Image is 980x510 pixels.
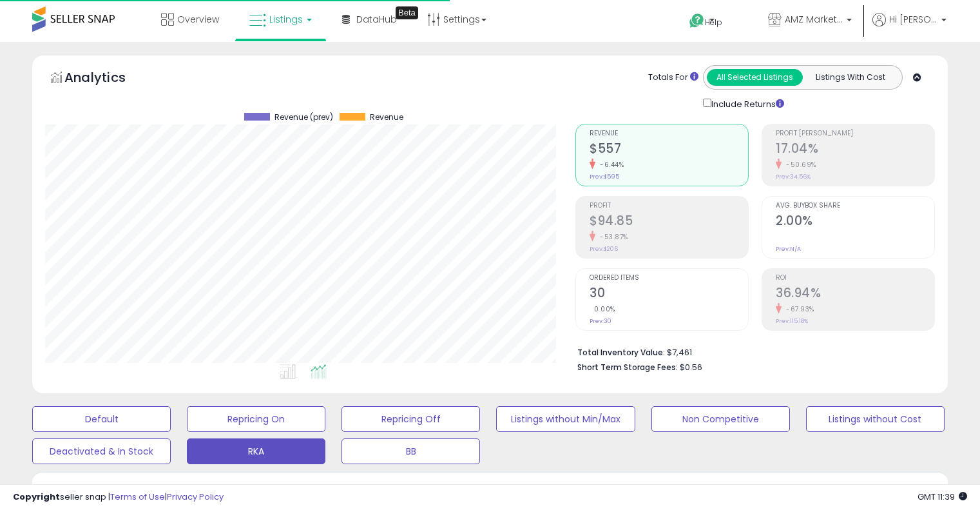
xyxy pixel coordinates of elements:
a: Help [679,3,747,42]
b: Short Term Storage Fees: [577,362,678,373]
h2: $557 [590,141,748,159]
button: BB [341,438,480,464]
button: Default [32,406,171,432]
small: -6.44% [595,160,624,170]
small: Prev: N/A [776,245,801,253]
a: Privacy Policy [167,491,224,503]
div: Tooltip anchor [396,6,418,19]
small: -53.87% [595,232,628,242]
span: $0.56 [680,361,702,373]
div: Include Returns [693,96,800,111]
span: Listings [269,13,303,26]
span: Ordered Items [590,275,748,282]
div: Totals For [648,72,698,84]
span: Revenue [590,130,748,137]
h2: 17.04% [776,141,934,159]
small: Prev: $206 [590,245,618,253]
button: Repricing Off [341,406,480,432]
button: Listings without Cost [806,406,945,432]
h5: Analytics [64,68,151,90]
i: Get Help [689,13,705,29]
h2: $94.85 [590,213,748,231]
p: Listing States: [796,482,948,494]
button: Deactivated & In Stock [32,438,171,464]
span: Hi [PERSON_NAME] [889,13,937,26]
h2: 30 [590,286,748,303]
b: Total Inventory Value: [577,347,665,358]
a: Hi [PERSON_NAME] [872,13,946,42]
button: Repricing On [187,406,325,432]
button: RKA [187,438,325,464]
span: ROI [776,275,934,282]
span: Revenue [370,113,403,122]
small: 0.00% [590,304,615,314]
span: AMZ Marketplace Deals [785,13,843,26]
h2: 2.00% [776,213,934,231]
strong: Copyright [13,491,60,503]
a: Terms of Use [110,491,165,503]
button: Non Competitive [651,406,790,432]
li: $7,461 [577,344,925,359]
small: Prev: 115.18% [776,317,808,325]
div: seller snap | | [13,491,224,504]
small: Prev: 30 [590,317,611,325]
small: -50.69% [782,160,816,170]
span: Overview [177,13,219,26]
small: -67.93% [782,304,814,314]
button: Listings without Min/Max [496,406,635,432]
small: Prev: 34.56% [776,173,811,181]
span: DataHub [356,13,397,26]
button: All Selected Listings [707,69,803,86]
span: Help [705,17,722,28]
span: Profit [590,202,748,210]
span: Profit [PERSON_NAME] [776,130,934,137]
span: Revenue (prev) [274,113,333,122]
span: 2025-09-13 11:39 GMT [918,491,967,503]
small: Prev: $595 [590,173,619,181]
span: Avg. Buybox Share [776,202,934,210]
h2: 36.94% [776,286,934,303]
button: Listings With Cost [802,69,898,86]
